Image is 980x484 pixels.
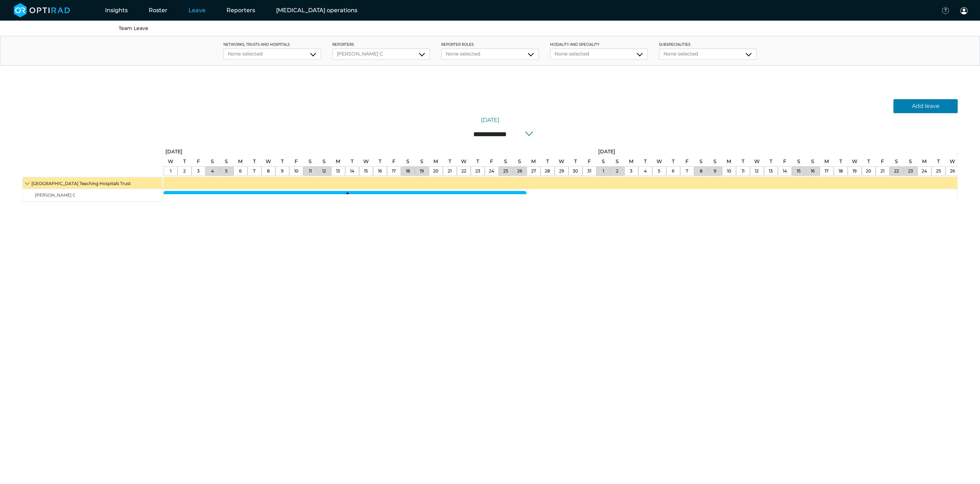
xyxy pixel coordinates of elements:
[474,167,482,176] a: October 23, 2025
[934,167,943,176] a: November 25, 2025
[349,156,355,167] a: October 14, 2025
[441,42,539,47] label: Reporter roles
[279,156,285,167] a: October 9, 2025
[265,167,272,176] a: October 8, 2025
[809,167,816,176] a: November 16, 2025
[195,167,201,176] a: October 3, 2025
[446,167,453,176] a: October 21, 2025
[404,156,411,167] a: October 18, 2025
[663,50,752,58] div: None selected
[712,156,718,167] a: November 9, 2025
[920,156,928,167] a: November 24, 2025
[515,167,524,176] a: October 26, 2025
[948,167,957,176] a: November 26, 2025
[14,3,70,17] img: brand-opti-rad-logos-blue-and-white-d2f68631ba2948856bd03f2d395fb146ddc8fb01b4b6e9315ea85fa773367...
[642,156,648,167] a: November 4, 2025
[659,42,757,47] label: Subspecialities
[31,181,131,186] span: [GEOGRAPHIC_DATA] Teaching Hospitals Trust
[334,167,342,176] a: October 13, 2025
[251,156,258,167] a: October 7, 2025
[907,156,914,167] a: November 23, 2025
[596,147,617,157] a: November 1, 2025
[698,156,704,167] a: November 8, 2025
[181,167,187,176] a: October 2, 2025
[475,156,481,167] a: October 23, 2025
[418,156,425,167] a: October 19, 2025
[332,42,430,47] label: Reporters
[502,167,510,176] a: October 25, 2025
[237,167,243,176] a: October 6, 2025
[656,167,662,176] a: November 5, 2025
[586,167,593,176] a: October 31, 2025
[781,167,789,176] a: November 14, 2025
[320,167,328,176] a: October 12, 2025
[418,167,425,176] a: October 19, 2025
[251,167,257,176] a: October 7, 2025
[864,167,873,176] a: November 20, 2025
[684,156,690,167] a: November 7, 2025
[838,156,844,167] a: November 18, 2025
[601,167,606,176] a: November 1, 2025
[906,167,915,176] a: November 23, 2025
[795,167,802,176] a: November 15, 2025
[557,167,566,176] a: October 29, 2025
[627,156,635,167] a: November 3, 2025
[164,147,184,157] a: October 1, 2025
[628,167,634,176] a: November 3, 2025
[166,156,175,167] a: October 1, 2025
[684,167,690,176] a: November 7, 2025
[488,156,495,167] a: October 24, 2025
[948,156,957,167] a: November 26, 2025
[223,42,321,47] label: networks, trusts and hospitals
[892,167,901,176] a: November 22, 2025
[209,156,216,167] a: October 4, 2025
[390,167,398,176] a: October 17, 2025
[362,156,371,167] a: October 15, 2025
[571,167,580,176] a: October 30, 2025
[362,167,370,176] a: October 15, 2025
[223,156,230,167] a: October 5, 2025
[543,167,552,176] a: October 28, 2025
[740,167,746,176] a: November 11, 2025
[168,167,173,176] a: October 1, 2025
[223,167,229,176] a: October 5, 2025
[348,167,356,176] a: October 14, 2025
[698,167,704,176] a: November 8, 2025
[228,50,317,58] div: None selected
[337,50,425,58] div: [PERSON_NAME] C
[460,167,468,176] a: October 22, 2025
[516,156,523,167] a: October 26, 2025
[236,156,244,167] a: October 6, 2025
[614,167,620,176] a: November 2, 2025
[753,167,760,176] a: November 12, 2025
[292,167,300,176] a: October 10, 2025
[391,156,397,167] a: October 17, 2025
[781,156,788,167] a: November 14, 2025
[768,156,774,167] a: November 13, 2025
[893,156,900,167] a: November 22, 2025
[502,156,509,167] a: October 25, 2025
[279,167,285,176] a: October 9, 2025
[377,156,383,167] a: October 16, 2025
[446,50,534,58] div: None selected
[725,156,733,167] a: November 10, 2025
[307,156,313,167] a: October 11, 2025
[851,167,858,176] a: November 19, 2025
[481,116,499,124] a: [DATE]
[879,167,886,176] a: November 21, 2025
[293,156,299,167] a: October 10, 2025
[795,156,802,167] a: November 15, 2025
[557,156,566,167] a: October 29, 2025
[529,167,538,176] a: October 27, 2025
[920,167,929,176] a: November 24, 2025
[670,156,676,167] a: November 6, 2025
[586,156,593,167] a: October 31, 2025
[879,156,886,167] a: November 21, 2025
[181,156,188,167] a: October 2, 2025
[447,156,453,167] a: October 21, 2025
[404,167,412,176] a: October 18, 2025
[642,167,648,176] a: November 4, 2025
[712,167,718,176] a: November 9, 2025
[655,156,664,167] a: November 5, 2025
[195,156,202,167] a: October 3, 2025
